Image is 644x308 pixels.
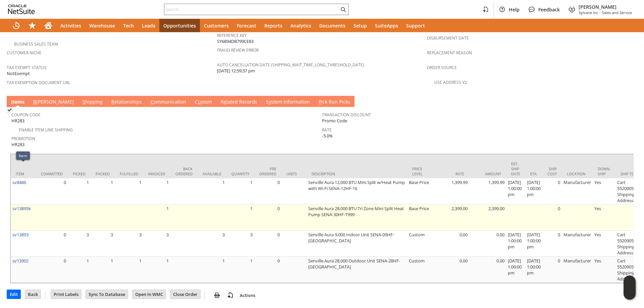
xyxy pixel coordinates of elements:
[36,257,68,283] td: 0
[542,257,562,283] td: 0
[624,275,636,300] iframe: Click here to launch Oracle Guided Learning Help Panel
[143,231,170,257] td: 3
[339,5,347,13] svg: Search
[437,171,464,176] div: Rate
[9,99,26,106] a: Items
[11,136,35,141] a: Promotion
[193,99,214,106] a: Custom
[602,10,632,15] span: Sales and Service
[11,118,24,124] span: HR283
[233,19,260,32] a: Forecast
[254,257,281,283] td: 0
[115,257,143,283] td: 1
[120,171,138,176] div: Fulfilled
[432,257,469,283] td: 0.00
[506,178,525,204] td: [DATE] 1:00:00 pm
[7,107,12,113] img: Checked
[562,257,593,283] td: Manufacturer
[315,19,350,32] a: Documents
[83,99,85,105] span: S
[375,22,398,29] span: SuiteApps
[219,99,259,106] a: Related Records
[224,99,226,105] span: e
[579,10,598,15] span: Sylvane Inc
[203,171,221,176] div: Available
[506,257,525,283] td: [DATE] 1:00:00 pm
[434,79,467,85] a: Use Address V2
[7,80,70,85] a: Tax Exemption Document URL
[110,99,144,106] a: Relationships
[40,19,56,32] a: Home
[322,127,332,133] a: Rate
[198,178,226,204] td: 1
[217,33,247,38] a: Reference Key
[593,257,615,283] td: Yes
[12,258,29,264] a: sv13902
[269,99,271,105] span: y
[115,178,143,204] td: 1
[226,257,254,283] td: 1
[427,35,469,41] a: Disbursement Date
[469,257,506,283] td: 0.00
[562,231,593,257] td: Manufacturer
[286,171,302,176] div: Units
[432,204,469,231] td: 2,399.00
[525,178,542,204] td: [DATE] 1:00:00 pm
[469,231,506,257] td: 0.00
[525,231,542,257] td: [DATE] 1:00:00 pm
[28,21,36,29] svg: Shortcuts
[149,99,188,106] a: Communication
[406,22,425,29] span: Support
[322,118,347,124] span: Promo Code
[259,166,276,176] div: Pre Ordered
[579,4,632,10] span: [PERSON_NAME]
[143,257,170,283] td: 1
[530,171,537,176] div: ETA
[226,204,254,231] td: 1
[254,204,281,231] td: 0
[226,231,254,257] td: 3
[615,178,641,204] td: Cart 5520905: Shipping Address
[25,290,41,299] input: Back
[44,21,52,29] svg: Home
[254,231,281,257] td: 0
[307,257,407,283] td: Senville Aura 28,000 Outdoor Unit SENA-28HF-[GEOGRAPHIC_DATA]
[593,204,615,231] td: Yes
[143,204,170,231] td: 1
[96,171,110,176] div: Packed
[159,19,200,32] a: Opportunities
[312,171,402,176] div: Description
[598,166,610,176] div: Down. Ship
[407,257,432,283] td: Custom
[51,290,81,299] input: Print Labels
[119,19,138,32] a: Tech
[217,38,254,45] span: SY6894DB799CE83
[350,19,371,32] a: Setup
[138,19,159,32] a: Leads
[511,161,520,176] div: Est. Ship Date
[509,6,520,13] span: Help
[264,99,312,106] a: System Information
[85,19,119,32] a: Warehouse
[290,22,311,29] span: Analytics
[538,6,560,13] span: Feedback
[7,65,47,70] a: Tax Exempt Status
[427,65,457,70] a: Order Source
[73,171,86,176] div: Picked
[615,231,641,257] td: Cart 5520905: Shipping Address
[599,10,601,15] span: -
[19,127,73,133] a: Enable Item Line Shipping
[237,292,258,298] a: Actions
[567,171,588,176] div: Location
[615,257,641,283] td: Cart 5520905: Shipping Address
[322,133,333,139] span: -5.0%
[86,290,128,299] input: Sync To Database
[7,50,42,56] a: Customer Niche
[19,153,27,159] div: Item
[12,179,26,185] a: sv8486
[148,171,165,176] div: Invoiced
[91,178,115,204] td: 1
[307,178,407,204] td: Senville Aura 12,000 BTU Mini Split w/Heat Pump with Wi-Fi SENA-12HF-16
[91,257,115,283] td: 1
[506,231,525,257] td: [DATE] 1:00:00 pm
